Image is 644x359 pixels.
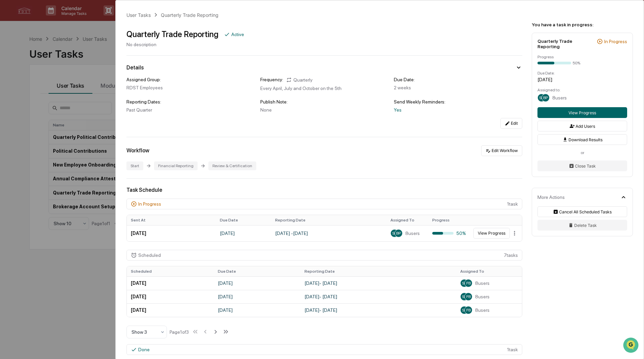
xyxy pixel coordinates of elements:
[300,276,456,290] td: [DATE] - [DATE]
[214,266,301,276] th: Due Date
[126,42,244,47] div: No description
[475,294,490,299] span: 8 users
[537,134,627,145] button: Download Results
[127,290,214,303] td: [DATE]
[127,276,214,290] td: [DATE]
[260,77,283,83] div: Frequency:
[537,160,627,171] button: Close Task
[300,303,456,317] td: [DATE] - [DATE]
[56,85,84,92] span: Attestations
[7,86,12,91] div: 🖐️
[4,95,45,107] a: 🔎Data Lookup
[466,308,471,312] span: FB
[394,99,522,104] div: Send Weekly Reminders:
[231,32,244,37] div: Active
[432,231,466,236] div: 50%
[396,231,401,236] span: BP
[154,161,198,170] div: Financial Reporting
[466,294,471,299] span: FB
[138,201,161,207] div: In Progress
[126,77,255,82] div: Assigned Group:
[573,61,580,65] div: 50%
[216,225,271,241] td: [DATE]
[481,145,522,156] button: Edit Workflow
[604,39,627,44] div: In Progress
[473,228,510,239] button: View Progress
[126,250,522,261] div: 7 task s
[405,231,420,236] span: 8 users
[126,107,255,113] div: Past Quarter
[46,82,86,94] a: 🗄️Attestations
[7,52,19,64] img: 1746055101610-c473b297-6a78-478c-a979-82029cc54cd1
[271,225,386,241] td: [DATE] - [DATE]
[7,14,123,25] p: How can we help?
[126,99,255,104] div: Reporting Dates:
[13,85,43,92] span: Preclearance
[466,281,471,286] span: FB
[543,95,548,100] span: BP
[138,252,161,258] div: Scheduled
[115,54,123,62] button: Start new chat
[216,215,271,225] th: Due Date
[126,161,143,170] div: Start
[126,29,218,39] div: Quarterly Trade Reporting
[4,82,46,94] a: 🖐️Preclearance
[500,118,522,129] button: Edit
[394,77,522,82] div: Due Date:
[260,107,389,113] div: None
[127,266,214,276] th: Scheduled
[462,294,467,299] span: SK
[23,52,111,58] div: Start new chat
[214,290,301,303] td: [DATE]
[23,58,85,64] div: We're available if you need us!
[537,88,627,92] div: Assigned to:
[537,77,627,82] div: [DATE]
[170,329,189,335] div: Page 1 of 3
[127,225,216,241] td: [DATE]
[126,199,522,209] div: 1 task
[300,290,456,303] td: [DATE] - [DATE]
[138,347,150,352] div: Done
[260,99,389,104] div: Publish Note:
[552,95,567,100] span: 8 users
[300,266,456,276] th: Reporting Date
[456,266,522,276] th: Assigned To
[126,147,149,154] div: Workflow
[126,64,144,71] div: Details
[127,215,216,225] th: Sent At
[208,161,256,170] div: Review & Certification
[214,276,301,290] td: [DATE]
[271,215,386,225] th: Reporting Date
[537,206,627,217] button: Cancel All Scheduled Tasks
[260,86,389,91] div: Every April, July and October on the 5th
[386,215,428,225] th: Assigned To
[537,150,627,155] div: or
[475,280,490,286] span: 8 users
[48,114,82,119] a: Powered byPylon
[537,71,627,76] div: Due Date:
[126,344,522,355] div: 1 task
[475,307,490,313] span: 8 users
[537,107,627,118] button: View Progress
[462,308,467,312] span: SK
[537,55,627,59] div: Progress
[13,98,42,104] span: Data Lookup
[127,303,214,317] td: [DATE]
[394,107,522,113] div: Yes
[126,12,151,18] div: User Tasks
[126,187,522,193] div: Task Schedule
[394,85,522,90] div: 2 weeks
[539,95,544,100] span: SK
[622,337,641,355] iframe: Open customer support
[537,195,565,200] div: More Actions
[392,231,397,236] span: SK
[428,215,470,225] th: Progress
[537,38,594,49] div: Quarterly Trade Reporting
[537,121,627,131] button: Add Users
[462,281,467,286] span: SK
[214,303,301,317] td: [DATE]
[7,98,12,104] div: 🔎
[49,86,54,91] div: 🗄️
